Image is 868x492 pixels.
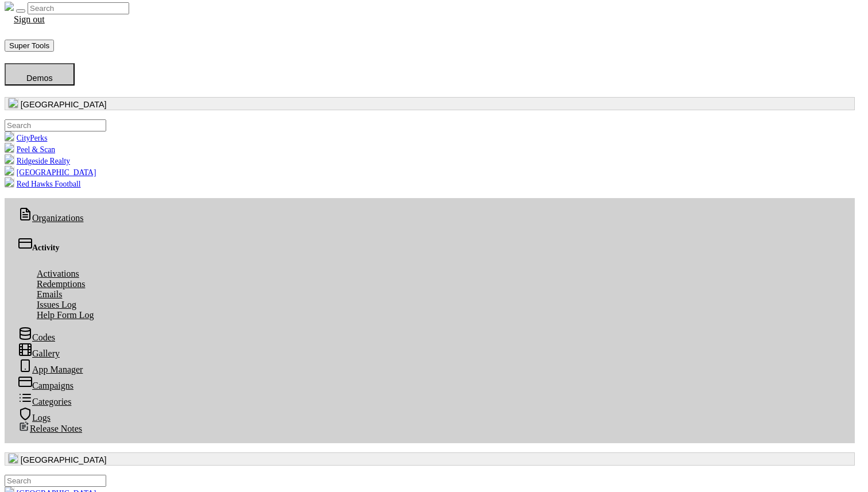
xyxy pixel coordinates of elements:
[5,40,54,52] button: Super Tools
[28,2,129,14] input: Search
[5,13,54,26] a: Sign out
[5,154,14,164] img: mqtmdW2lgt3F7IVbFvpqGuNrUBzchY4PLaWToHMU.png
[16,9,25,13] button: Toggle navigation
[5,157,70,165] a: Ridgeside Realty
[9,395,80,408] a: Categories
[5,2,14,11] img: real_perks_logo-01.svg
[5,180,81,188] a: Red Hawks Football
[5,143,14,152] img: xEJfzBn14Gqk52WXYUPJGPZZY80lB8Gpb3Y1ccPk.png
[9,411,60,424] a: Logs
[5,131,14,141] img: KU1gjHo6iQoewuS2EEpjC7SefdV31G12oQhDVBj4.png
[28,288,71,301] a: Emails
[28,267,88,280] a: Activations
[9,422,91,435] a: Release Notes
[5,97,855,110] button: [GEOGRAPHIC_DATA]
[5,475,106,487] input: .form-control-sm
[28,277,94,290] a: Redemptions
[9,211,92,224] a: Organizations
[9,98,18,107] img: 0SBPtshqTvrgEtdEgrWk70gKnUHZpYRm94MZ5hDb.png
[5,452,855,466] button: [GEOGRAPHIC_DATA]
[28,298,86,311] a: Issues Log
[18,237,841,253] div: Activity
[5,177,14,187] img: B4TTOcektNnJKTnx2IcbGdeHDbTXjfJiwl6FNTjm.png
[5,119,855,189] ul: [GEOGRAPHIC_DATA]
[5,145,55,154] a: Peel & Scan
[5,134,47,142] a: CityPerks
[28,308,103,321] a: Help Form Log
[9,454,18,463] img: 0SBPtshqTvrgEtdEgrWk70gKnUHZpYRm94MZ5hDb.png
[5,168,96,177] a: [GEOGRAPHIC_DATA]
[9,379,83,392] a: Campaigns
[9,347,69,360] a: Gallery
[9,331,64,344] a: Codes
[5,166,14,175] img: LcHXC8OmAasj0nmL6Id6sMYcOaX2uzQAQ5e8h748.png
[5,119,106,131] input: .form-control-sm
[5,63,75,86] button: Demos
[9,363,92,376] a: App Manager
